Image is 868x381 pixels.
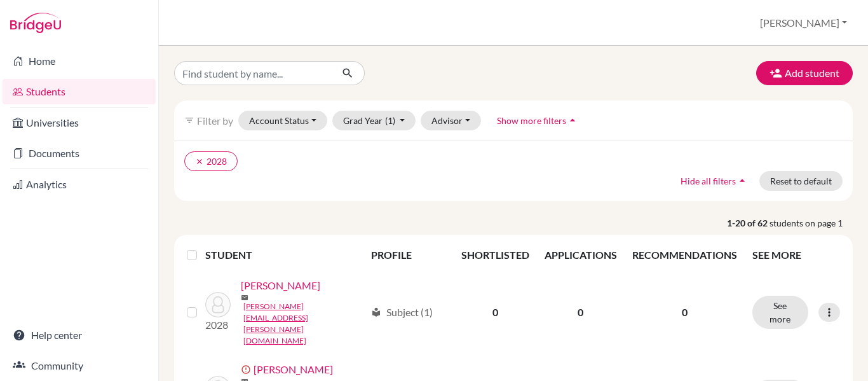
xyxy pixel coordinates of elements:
span: error_outline [241,364,254,375]
a: [PERSON_NAME] [254,362,333,377]
a: Students [3,79,156,104]
span: mail [241,294,248,301]
a: Documents [3,141,156,166]
a: Analytics [3,172,156,197]
button: Grad Year(1) [332,111,416,130]
a: [PERSON_NAME][EMAIL_ADDRESS][PERSON_NAME][DOMAIN_NAME] [243,301,366,347]
img: Agudo, Rafaela [205,292,231,317]
button: [PERSON_NAME] [754,11,853,35]
img: Bridge-U [10,13,61,33]
strong: 1-20 of 62 [727,216,770,230]
button: Account Status [238,111,327,130]
i: arrow_drop_up [736,174,749,187]
span: Show more filters [497,115,566,126]
i: clear [195,157,204,166]
span: (1) [385,115,395,126]
i: arrow_drop_up [566,114,579,127]
th: STUDENT [205,240,364,270]
div: Subject (1) [371,305,433,320]
button: Reset to default [759,171,843,191]
th: SHORTLISTED [454,240,537,270]
span: students on page 1 [770,216,853,230]
button: Advisor [421,111,481,130]
button: See more [752,296,808,329]
input: Find student by name... [174,61,332,85]
button: Hide all filtersarrow_drop_up [670,171,759,191]
a: Home [3,48,156,74]
button: Show more filtersarrow_drop_up [486,111,590,130]
a: Help center [3,322,156,348]
td: 0 [454,270,537,354]
i: filter_list [184,115,194,125]
span: local_library [371,307,381,317]
td: 0 [537,270,625,354]
button: clear2028 [184,151,238,171]
a: [PERSON_NAME] [241,278,320,293]
p: 0 [632,305,737,320]
a: Community [3,353,156,378]
th: SEE MORE [745,240,848,270]
span: Filter by [197,114,233,127]
button: Add student [756,61,853,85]
span: Hide all filters [681,176,736,186]
p: 2028 [205,317,231,333]
th: APPLICATIONS [537,240,625,270]
th: RECOMMENDATIONS [625,240,745,270]
a: Universities [3,110,156,135]
th: PROFILE [363,240,453,270]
